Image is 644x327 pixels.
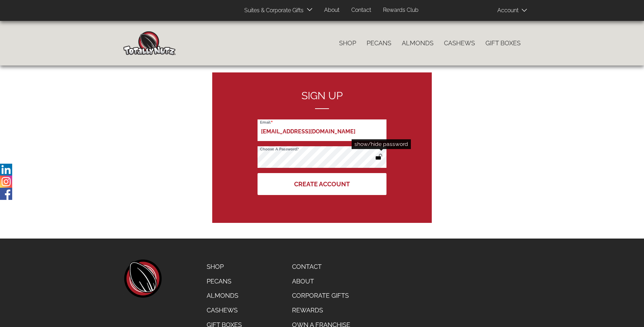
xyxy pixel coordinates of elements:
[258,119,386,141] input: Email
[346,3,376,17] a: Contact
[201,274,247,289] a: Pecans
[378,3,424,17] a: Rewards Club
[287,259,355,274] a: Contact
[352,139,411,149] div: show/hide password
[480,36,526,50] a: Gift Boxes
[287,303,355,318] a: Rewards
[123,259,162,298] a: home
[258,90,386,109] h2: Sign up
[239,4,306,17] a: Suites & Corporate Gifts
[201,259,247,274] a: Shop
[361,36,397,50] a: Pecans
[201,288,247,303] a: Almonds
[397,36,439,50] a: Almonds
[439,36,480,50] a: Cashews
[287,288,355,303] a: Corporate Gifts
[123,31,176,55] img: Home
[334,36,361,50] a: Shop
[258,173,386,195] button: Create Account
[287,274,355,289] a: About
[319,3,345,17] a: About
[201,303,247,318] a: Cashews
